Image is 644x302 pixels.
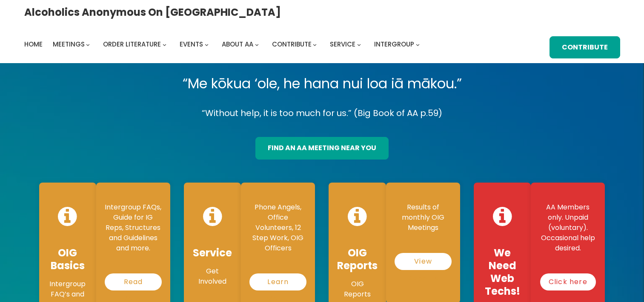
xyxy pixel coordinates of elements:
[180,38,203,50] a: Events
[395,253,451,270] a: View Reports
[272,40,312,49] span: Contribute
[330,38,355,50] a: Service
[163,43,166,46] button: Order Literature submenu
[272,38,312,50] a: Contribute
[53,38,85,50] a: Meetings
[540,273,596,290] a: Click here
[24,38,43,50] a: Home
[249,273,306,290] a: Learn More…
[357,43,361,46] button: Service submenu
[192,247,232,259] h4: Service
[32,72,612,96] p: “Me kōkua ‘ole, he hana nui loa iā mākou.”
[374,38,414,50] a: Intergroup
[416,43,420,46] button: Intergroup submenu
[482,247,522,298] h4: We Need Web Techs!
[24,38,423,50] nav: Intergroup
[180,40,203,49] span: Events
[249,202,306,253] p: Phone Angels, Office Volunteers, 12 Step Work, OIG Officers
[255,137,389,160] a: find an aa meeting near you
[205,43,209,46] button: Events submenu
[24,3,281,21] a: Alcoholics Anonymous on [GEOGRAPHIC_DATA]
[395,202,451,233] p: Results of monthly OIG Meetings
[330,40,355,49] span: Service
[255,43,259,46] button: About AA submenu
[105,273,162,290] a: Read More…
[337,279,378,299] p: OIG Reports
[313,43,317,46] button: Contribute submenu
[192,266,232,287] p: Get Involved
[32,106,612,121] p: “Without help, it is too much for us.” (Big Book of AA p.59)
[103,40,161,49] span: Order Literature
[337,247,378,272] h4: OIG Reports
[48,247,88,272] h4: OIG Basics
[86,43,90,46] button: Meetings submenu
[105,202,162,253] p: Intergroup FAQs, Guide for IG Reps, Structures and Guidelines and more.
[550,36,620,59] a: Contribute
[539,202,596,253] p: AA Members only. Unpaid (voluntary). Occasional help desired.
[53,40,85,49] span: Meetings
[374,40,414,49] span: Intergroup
[222,40,253,49] span: About AA
[222,38,253,50] a: About AA
[24,40,43,49] span: Home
